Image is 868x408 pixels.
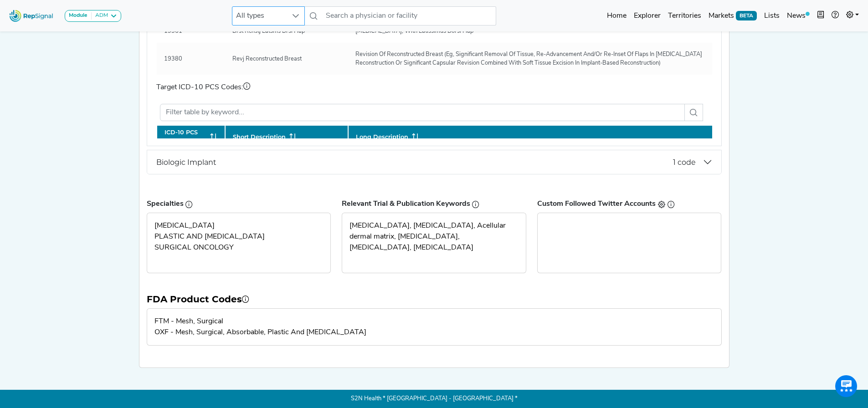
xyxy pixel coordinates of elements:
[160,104,685,121] input: Filter table by keyword...
[760,7,783,25] a: Lists
[356,133,408,141] span: Long Description
[322,6,496,25] input: Search a physician or facility
[603,7,630,25] a: Home
[154,231,324,242] div: PLASTIC AND [MEDICAL_DATA]
[232,7,287,25] span: All types
[147,294,722,305] h5: FDA Product Codes
[736,11,757,20] span: BETA
[349,220,519,253] div: [MEDICAL_DATA], [MEDICAL_DATA], Acellular dermal matrix, [MEDICAL_DATA], [MEDICAL_DATA], [MEDICAL...
[139,390,729,408] p: S2N Health * [GEOGRAPHIC_DATA] - [GEOGRAPHIC_DATA] *
[154,316,714,327] div: FTM - Mesh, Surgical
[154,220,324,231] div: [MEDICAL_DATA]
[233,133,286,141] span: Short Description
[154,242,324,253] div: SURGICAL ONCOLOGY
[342,200,526,209] h6: Relevant Trial & Publication Keywords
[156,82,712,93] p: Target ICD-10 PCS Codes:
[159,55,188,63] div: 19380
[154,327,714,338] div: OXF - Mesh, Surgical, Absorbable, Plastic And [MEDICAL_DATA]
[630,7,664,25] a: Explorer
[164,128,206,145] span: ICD-10 PCS Code
[69,13,87,18] strong: Module
[92,12,108,20] div: ADM
[673,158,696,167] span: 1 code
[783,7,813,25] a: News
[156,158,673,167] span: Biologic Implant
[705,7,760,25] a: MarketsBETA
[147,200,331,209] h6: Specialties
[537,200,722,209] h6: Custom Followed Twitter Accounts
[147,150,721,174] button: Biologic Implant1 code
[65,10,121,22] button: ModuleADM
[350,50,711,67] div: Revision Of Reconstructed Breast (Eg, Significant Removal Of Tissue, Re-Advancement And/Or Re-Ins...
[227,55,307,63] div: Revj Reconstructed Breast
[813,7,828,25] button: Intel Book
[664,7,705,25] a: Territories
